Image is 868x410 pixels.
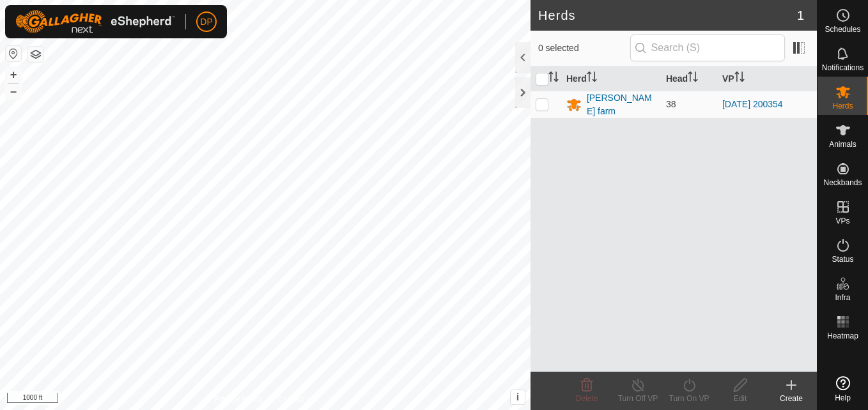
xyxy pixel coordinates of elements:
span: Heatmap [827,332,858,340]
div: Turn Off VP [612,393,663,404]
span: 0 selected [538,42,630,55]
a: Privacy Policy [215,393,263,405]
a: [DATE] 200354 [722,99,783,109]
h2: Herds [538,8,797,23]
th: Head [661,66,717,91]
th: Herd [561,66,661,91]
span: i [516,391,519,402]
div: Turn On VP [663,393,715,404]
span: 1 [797,6,804,25]
a: Contact Us [278,393,316,405]
span: Notifications [822,64,864,72]
div: [PERSON_NAME] farm [587,91,656,118]
span: Infra [835,294,850,301]
img: Gallagher Logo [15,10,175,33]
div: Create [766,393,817,404]
input: Search (S) [630,34,785,61]
button: Reset Map [6,46,21,61]
button: – [6,84,21,99]
p-sorticon: Activate to sort [587,73,597,84]
span: VPs [835,217,849,225]
th: VP [717,66,817,91]
span: Status [832,255,853,263]
p-sorticon: Activate to sort [734,73,745,84]
a: Help [818,371,868,407]
span: Neckbands [823,179,862,186]
button: + [6,67,21,82]
span: Delete [576,394,598,403]
button: i [511,390,525,404]
div: Edit [715,393,766,404]
span: DP [200,15,212,29]
span: Schedules [825,26,860,33]
p-sorticon: Activate to sort [688,73,698,84]
span: Animals [829,140,856,148]
span: Herds [832,102,853,110]
span: 38 [666,99,676,109]
button: Map Layers [28,47,43,62]
p-sorticon: Activate to sort [548,73,559,84]
span: Help [835,394,851,402]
